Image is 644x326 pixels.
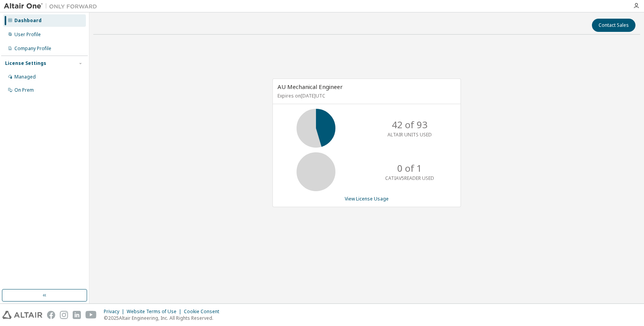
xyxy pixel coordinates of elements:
[387,131,432,138] p: ALTAIR UNITS USED
[397,162,422,175] p: 0 of 1
[4,2,101,10] img: Altair One
[2,311,42,319] img: altair_logo.svg
[73,311,81,319] img: linkedin.svg
[592,19,635,32] button: Contact Sales
[60,311,68,319] img: instagram.svg
[47,311,55,319] img: facebook.svg
[277,83,343,91] span: AU Mechanical Engineer
[277,92,454,99] p: Expires on [DATE] UTC
[14,45,51,52] div: Company Profile
[104,309,127,315] div: Privacy
[14,17,42,24] div: Dashboard
[14,31,41,38] div: User Profile
[14,74,36,80] div: Managed
[14,87,34,93] div: On Prem
[345,195,389,202] a: View License Usage
[127,309,184,315] div: Website Terms of Use
[104,315,224,321] p: © 2025 Altair Engineering, Inc. All Rights Reserved.
[184,309,224,315] div: Cookie Consent
[5,60,46,66] div: License Settings
[385,175,434,181] p: CATIAV5READER USED
[392,118,428,131] p: 42 of 93
[86,311,97,319] img: youtube.svg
